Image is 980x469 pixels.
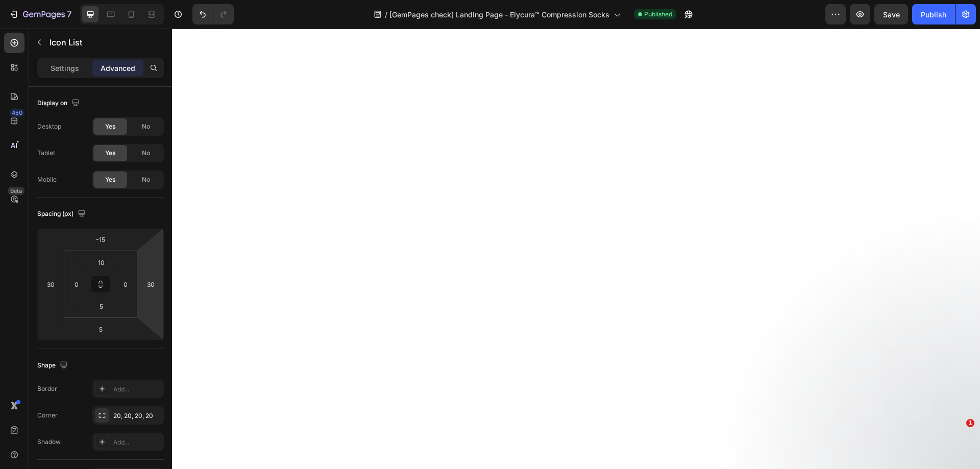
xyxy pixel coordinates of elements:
[172,29,980,469] iframe: Design area
[118,277,133,292] input: 0px
[51,63,79,73] p: Settings
[644,10,672,19] span: Published
[101,63,135,73] p: Advanced
[37,411,58,420] div: Corner
[874,4,908,24] button: Save
[50,36,160,48] p: Icon List
[37,175,57,184] div: Mobile
[883,10,900,19] span: Save
[142,149,150,158] span: No
[37,359,70,373] div: Shape
[43,277,58,292] input: 30
[67,8,71,20] p: 7
[105,122,115,131] span: Yes
[966,419,974,427] span: 1
[921,9,946,20] div: Publish
[10,109,24,117] div: 450
[4,4,76,24] button: 7
[385,9,387,20] span: /
[113,385,161,394] div: Add...
[143,277,158,292] input: 30
[192,4,234,24] div: Undo/Redo
[105,149,115,158] span: Yes
[37,207,88,221] div: Spacing (px)
[37,149,55,158] div: Tablet
[912,4,955,24] button: Publish
[69,277,84,292] input: 0px
[37,384,57,393] div: Border
[113,411,161,421] div: 20, 20, 20, 20
[91,299,111,314] input: 5px
[105,175,115,184] span: Yes
[945,434,970,459] iframe: Intercom live chat
[91,255,111,270] input: 10px
[142,122,150,131] span: No
[8,187,24,195] div: Beta
[37,96,82,110] div: Display on
[37,122,61,131] div: Desktop
[113,438,161,447] div: Add...
[90,322,111,337] input: 5
[37,437,61,447] div: Shadow
[142,175,150,184] span: No
[389,9,609,20] span: [GemPages check] Landing Page - Elycura™ Compression Socks
[90,232,111,247] input: -15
